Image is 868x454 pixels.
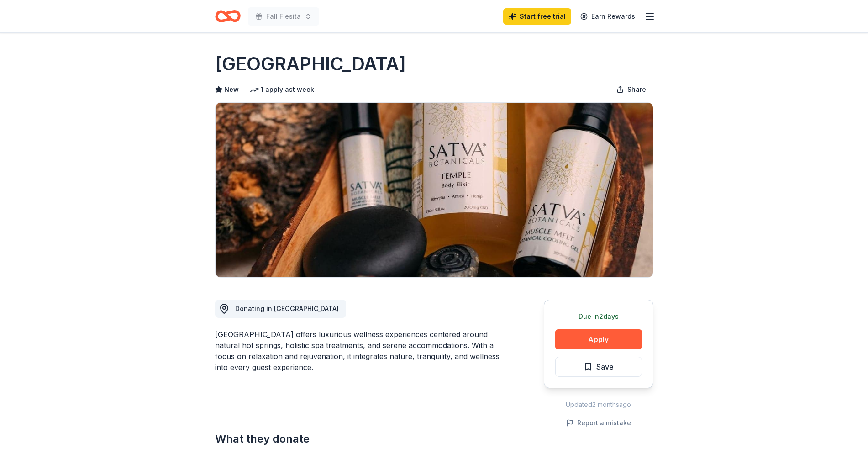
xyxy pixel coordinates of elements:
button: Fall Fiesita [248,7,319,26]
h2: What they donate [215,432,500,446]
span: New [224,84,239,95]
a: Earn Rewards [575,8,641,25]
span: Share [627,84,646,95]
img: Image for Ojo Spa Resorts [216,103,653,277]
span: Save [596,361,614,373]
button: Report a mistake [566,417,631,428]
div: Updated 2 months ago [544,399,653,410]
button: Share [609,80,653,99]
button: Apply [555,329,642,349]
a: Start free trial [503,8,571,25]
span: Fall Fiesita [266,11,301,22]
h1: [GEOGRAPHIC_DATA] [215,51,406,77]
span: Donating in [GEOGRAPHIC_DATA] [235,305,339,312]
button: Save [555,357,642,377]
a: Home [215,5,241,27]
div: [GEOGRAPHIC_DATA] offers luxurious wellness experiences centered around natural hot springs, holi... [215,329,500,373]
div: 1 apply last week [250,84,314,95]
div: Due in 2 days [555,311,642,322]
